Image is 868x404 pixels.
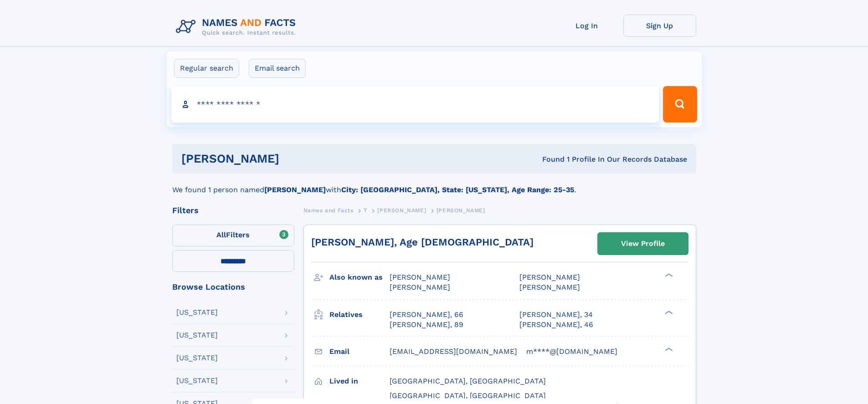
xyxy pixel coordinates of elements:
[437,207,485,214] span: [PERSON_NAME]
[341,185,574,194] b: City: [GEOGRAPHIC_DATA], State: [US_STATE], Age Range: 25-35
[174,59,239,78] label: Regular search
[311,236,534,248] a: [PERSON_NAME], Age [DEMOGRAPHIC_DATA]
[329,270,390,285] h3: Also known as
[172,283,294,291] div: Browse Locations
[172,225,294,246] label: Filters
[519,273,580,281] span: [PERSON_NAME]
[303,205,354,216] a: Names and Facts
[216,230,226,239] span: All
[171,86,659,123] input: search input
[663,272,673,278] div: ❯
[390,391,546,400] span: [GEOGRAPHIC_DATA], [GEOGRAPHIC_DATA]
[264,185,326,194] b: [PERSON_NAME]
[519,320,593,330] a: [PERSON_NAME], 46
[519,310,593,320] a: [PERSON_NAME], 34
[390,377,546,385] span: [GEOGRAPHIC_DATA], [GEOGRAPHIC_DATA]
[364,205,367,216] a: T
[181,153,411,164] h1: [PERSON_NAME]
[390,310,463,320] a: [PERSON_NAME], 66
[176,354,218,362] div: [US_STATE]
[663,86,697,123] button: Search Button
[329,344,390,359] h3: Email
[377,207,426,214] span: [PERSON_NAME]
[550,15,623,37] a: Log In
[329,373,390,389] h3: Lived in
[176,377,218,384] div: [US_STATE]
[663,346,673,352] div: ❯
[390,320,463,330] a: [PERSON_NAME], 89
[390,283,450,291] span: [PERSON_NAME]
[519,283,580,291] span: [PERSON_NAME]
[390,347,517,356] span: [EMAIL_ADDRESS][DOMAIN_NAME]
[176,309,218,316] div: [US_STATE]
[390,273,450,281] span: [PERSON_NAME]
[364,207,367,214] span: T
[172,206,294,215] div: Filters
[249,59,306,78] label: Email search
[176,332,218,339] div: [US_STATE]
[329,307,390,322] h3: Relatives
[598,233,688,255] a: View Profile
[411,154,687,164] div: Found 1 Profile In Our Records Database
[621,233,665,254] div: View Profile
[663,309,673,315] div: ❯
[172,174,696,195] div: We found 1 person named with .
[172,15,303,39] img: Logo Names and Facts
[377,205,426,216] a: [PERSON_NAME]
[623,15,696,37] a: Sign Up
